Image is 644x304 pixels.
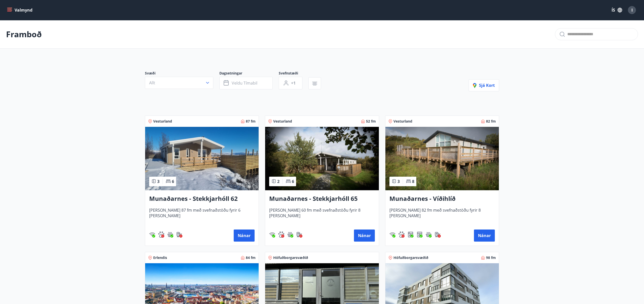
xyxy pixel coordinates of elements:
[417,232,423,238] img: hddCLTAnxqFUMr1fxmbGG8zWilo2syolR0f9UjPn.svg
[145,77,213,89] button: Allt
[176,232,182,238] img: nH7E6Gw2rvWFb8XaSdRp44dhkQaj4PJkOoRYItBQ.svg
[366,119,376,124] span: 52 fm
[172,179,174,184] span: 6
[486,119,496,124] span: 82 fm
[149,194,255,203] h3: Munaðarnes - Stekkjarhóll 62
[246,119,256,124] span: 87 fm
[486,255,496,260] span: 98 fm
[145,127,259,190] img: Paella dish
[167,232,173,238] img: h89QDIuHlAdpqTriuIvuEWkTH976fOgBEOOeu1mi.svg
[354,230,375,242] button: Nánar
[279,71,308,77] span: Svefnstæði
[265,127,379,190] img: Paella dish
[473,83,495,88] span: Sjá kort
[412,179,414,184] span: 8
[389,232,395,238] div: Þráðlaust net
[278,232,284,238] img: pxcaIm5dSOV3FS4whs1soiYWTwFQvksT25a9J10C.svg
[277,179,279,184] span: 2
[158,232,164,238] div: Gæludýr
[269,194,375,203] h3: Munaðarnes - Stekkjarhóll 65
[397,179,400,184] span: 3
[153,255,167,260] span: Erlendis
[273,255,308,260] span: Höfuðborgarsvæðið
[176,232,182,238] div: Hleðslustöð fyrir rafbíla
[287,232,293,238] img: h89QDIuHlAdpqTriuIvuEWkTH976fOgBEOOeu1mi.svg
[609,6,625,15] button: ÍS
[389,207,495,224] span: [PERSON_NAME] 82 fm með svefnaðstöðu fyrir 8 [PERSON_NAME]
[389,232,395,238] img: HJRyFFsYp6qjeUYhR4dAD8CaCEsnIFYZ05miwXoh.svg
[158,232,164,238] img: pxcaIm5dSOV3FS4whs1soiYWTwFQvksT25a9J10C.svg
[389,194,495,203] h3: Munaðarnes - Víðihlíð
[149,80,155,86] span: Allt
[408,232,414,238] img: Dl16BY4EX9PAW649lg1C3oBuIaAsR6QVDQBO2cTm.svg
[626,4,638,16] button: I
[292,179,294,184] span: 6
[426,232,432,238] div: Heitur pottur
[287,232,293,238] div: Heitur pottur
[417,232,423,238] div: Þurrkari
[219,71,279,77] span: Dagsetningar
[435,232,441,238] img: nH7E6Gw2rvWFb8XaSdRp44dhkQaj4PJkOoRYItBQ.svg
[246,255,256,260] span: 84 fm
[474,230,495,242] button: Nánar
[6,6,34,15] button: menu
[393,255,428,260] span: Höfuðborgarsvæðið
[426,232,432,238] img: h89QDIuHlAdpqTriuIvuEWkTH976fOgBEOOeu1mi.svg
[6,29,42,40] p: Framboð
[631,7,633,13] span: I
[291,80,296,86] span: +1
[385,127,499,190] img: Paella dish
[273,119,292,124] span: Vesturland
[435,232,441,238] div: Hleðslustöð fyrir rafbíla
[296,232,302,238] img: nH7E6Gw2rvWFb8XaSdRp44dhkQaj4PJkOoRYItBQ.svg
[149,207,255,224] span: [PERSON_NAME] 87 fm með svefnaðstöðu fyrir 6 [PERSON_NAME]
[149,232,155,238] div: Þráðlaust net
[398,232,405,238] img: pxcaIm5dSOV3FS4whs1soiYWTwFQvksT25a9J10C.svg
[232,80,257,86] span: Veldu tímabil
[167,232,173,238] div: Heitur pottur
[469,79,499,91] button: Sjá kort
[234,230,255,242] button: Nánar
[153,119,172,124] span: Vesturland
[157,179,159,184] span: 3
[149,232,155,238] img: HJRyFFsYp6qjeUYhR4dAD8CaCEsnIFYZ05miwXoh.svg
[219,77,273,89] button: Veldu tímabil
[408,232,414,238] div: Þvottavél
[398,232,405,238] div: Gæludýr
[393,119,412,124] span: Vesturland
[269,232,275,238] img: HJRyFFsYp6qjeUYhR4dAD8CaCEsnIFYZ05miwXoh.svg
[279,77,302,89] button: +1
[145,71,219,77] span: Svæði
[296,232,302,238] div: Hleðslustöð fyrir rafbíla
[269,207,375,224] span: [PERSON_NAME] 60 fm með svefnaðstöðu fyrir 8 [PERSON_NAME]
[269,232,275,238] div: Þráðlaust net
[278,232,284,238] div: Gæludýr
